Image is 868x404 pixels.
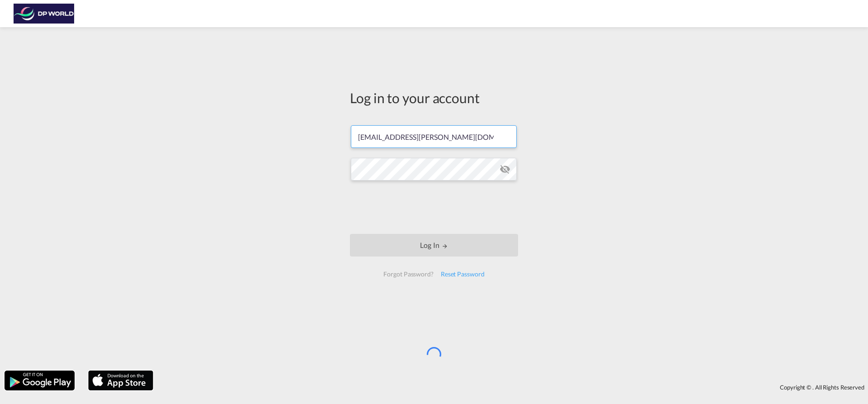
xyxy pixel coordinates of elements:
div: Reset Password [437,266,488,282]
iframe: reCAPTCHA [365,190,503,225]
input: Enter email/phone number [351,125,517,148]
div: Forgot Password? [380,266,437,282]
div: Copyright © . All Rights Reserved [158,380,868,395]
button: LOGIN [350,234,518,257]
img: google.png [4,370,75,391]
img: apple.png [87,370,154,391]
img: c08ca190194411f088ed0f3ba295208c.png [14,4,75,24]
md-icon: icon-eye-off [500,164,510,175]
div: Log in to your account [350,88,518,107]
